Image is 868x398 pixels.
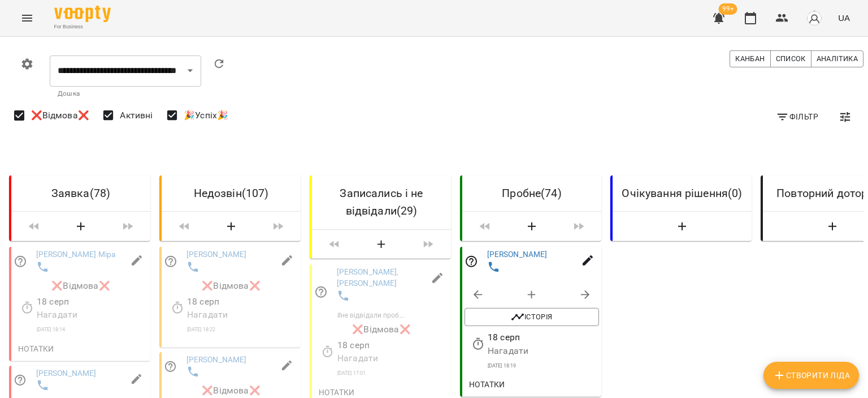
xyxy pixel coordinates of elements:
[811,50,863,67] button: Аналітика
[14,338,59,358] button: Нотатки
[467,216,503,237] span: Пересунути лідів з колонки
[164,360,177,373] svg: Відповідальний співробітник не заданий
[337,267,399,288] a: [PERSON_NAME], [PERSON_NAME]
[470,310,593,324] span: Історія
[162,384,301,397] p: ❌Відмова❌
[186,250,247,259] a: [PERSON_NAME]
[316,234,353,255] span: Пересунути лідів з колонки
[488,344,599,358] p: Нагадати
[312,323,451,336] p: ❌Відмова❌
[207,216,255,237] button: Створити Ліда
[507,216,556,237] button: Створити Ліда
[36,368,97,377] a: [PERSON_NAME]
[806,10,822,26] img: avatar_s.png
[184,109,228,122] span: 🎉Успіх🎉
[735,53,765,65] span: Канбан
[410,234,446,255] span: Пересунути лідів з колонки
[817,53,858,65] span: Аналітика
[337,310,405,320] p: # не відвідали пробне
[617,216,747,237] button: Створити Ліда
[488,331,599,344] p: 18 серп
[465,374,510,395] button: Нотатки
[321,185,442,220] h6: Записались і не відвідали ( 29 )
[337,370,449,378] p: [DATE] 17:01
[162,279,301,293] p: ❌Відмова❌
[622,185,743,202] h6: Очікування рішення ( 0 )
[770,50,811,67] button: Список
[838,12,850,24] span: UA
[16,216,52,237] span: Пересунути лідів з колонки
[11,279,150,293] p: ❌Відмова❌
[465,255,478,268] svg: Відповідальний співробітник не заданий
[186,354,247,363] a: [PERSON_NAME]
[260,216,296,237] span: Пересунути лідів з колонки
[834,7,854,28] button: UA
[171,185,292,202] h6: Недозвін ( 107 )
[337,338,449,352] p: 18 серп
[18,341,54,355] span: Нотатки
[357,234,406,255] button: Створити Ліда
[37,326,148,334] p: [DATE] 18:14
[719,3,737,15] span: 99+
[487,250,548,259] a: [PERSON_NAME]
[166,216,202,237] span: Пересунути лідів з колонки
[471,185,592,202] h6: Пробне ( 74 )
[730,50,770,67] button: Канбан
[37,308,148,322] p: Нагадати
[776,53,806,65] span: Список
[164,255,177,268] svg: Відповідальний співробітник не заданий
[58,88,193,100] p: Дошка
[488,362,599,370] p: [DATE] 18:19
[31,109,89,122] span: ❌Відмова❌
[465,308,599,326] button: Історія
[54,6,111,22] img: Voopty Logo
[469,378,505,391] span: Нотатки
[14,5,41,32] button: Menu
[561,216,597,237] span: Пересунути лідів з колонки
[54,23,111,31] span: For Business
[771,106,823,127] button: Фільтр
[110,216,146,237] span: Пересунути лідів з колонки
[187,326,298,334] p: [DATE] 18:22
[37,294,148,308] p: 18 серп
[14,255,27,268] svg: Відповідальний співробітник не заданий
[187,294,298,308] p: 18 серп
[314,285,328,299] svg: Відповідальний співробітник не заданий
[772,369,850,382] span: Створити Ліда
[14,373,27,387] svg: Відповідальний співробітник не заданий
[36,250,116,259] a: [PERSON_NAME] Міра
[20,185,141,202] h6: Заявка ( 78 )
[776,110,818,123] span: Фільтр
[763,362,859,389] button: Створити Ліда
[57,216,105,237] button: Створити Ліда
[120,109,153,122] span: Активні
[187,308,298,322] p: Нагадати
[337,352,449,365] p: Нагадати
